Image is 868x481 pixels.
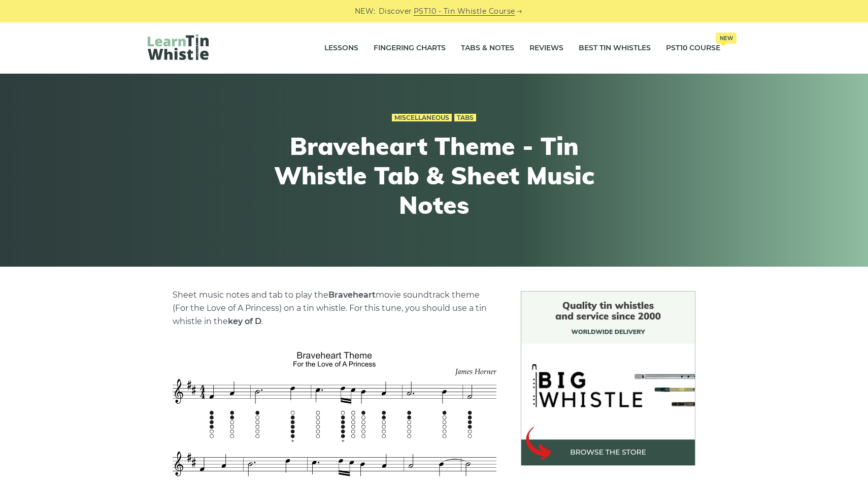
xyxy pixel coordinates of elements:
[173,288,496,328] p: Sheet music notes and tab to play the movie soundtrack theme (For the Love of A Princess) on a ti...
[228,316,261,326] strong: key of D
[454,114,476,122] a: Tabs
[328,290,376,300] strong: Braveheart
[148,34,209,60] img: LearnTinWhistle.com
[461,36,514,61] a: Tabs & Notes
[247,132,621,219] h1: Braveheart Theme - Tin Whistle Tab & Sheet Music Notes
[716,33,737,44] span: New
[666,36,720,61] a: PST10 CourseNew
[579,36,651,61] a: Best Tin Whistles
[521,291,695,466] img: BigWhistle Tin Whistle Store
[324,36,358,61] a: Lessons
[374,36,446,61] a: Fingering Charts
[529,36,563,61] a: Reviews
[392,114,452,122] a: Miscellaneous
